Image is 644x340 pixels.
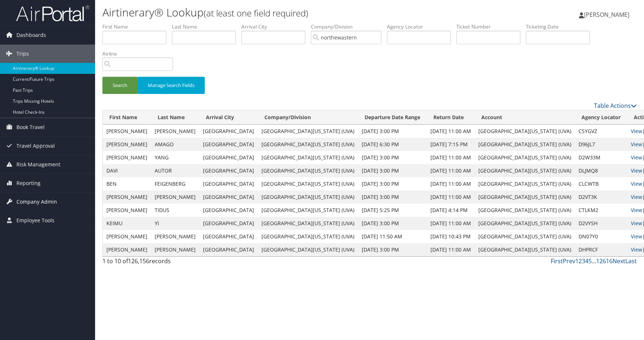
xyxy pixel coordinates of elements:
td: [GEOGRAPHIC_DATA] [199,243,258,256]
td: [DATE] 3:00 PM [358,125,427,138]
td: [GEOGRAPHIC_DATA][US_STATE] (UVA) [258,164,358,177]
a: View [631,193,642,200]
td: [GEOGRAPHIC_DATA][US_STATE] (UVA) [258,217,358,230]
td: [DATE] 11:00 AM [427,217,475,230]
a: 5 [588,257,592,265]
th: Company/Division [258,110,358,125]
a: View [631,220,642,227]
td: [GEOGRAPHIC_DATA] [199,164,258,177]
th: First Name: activate to sort column ascending [103,110,151,125]
td: [GEOGRAPHIC_DATA][US_STATE] (UVA) [258,243,358,256]
td: [GEOGRAPHIC_DATA][US_STATE] (UVA) [475,177,575,190]
td: [GEOGRAPHIC_DATA][US_STATE] (UVA) [475,230,575,243]
label: Airline [102,50,178,57]
td: [DATE] 11:00 AM [427,243,475,256]
th: Departure Date Range: activate to sort column ascending [358,110,427,125]
a: 12616 [596,257,613,265]
td: CSYGVZ [575,125,627,138]
td: [GEOGRAPHIC_DATA][US_STATE] (UVA) [475,190,575,204]
span: Employee Tools [16,211,54,230]
th: Account: activate to sort column ascending [475,110,575,125]
td: [GEOGRAPHIC_DATA][US_STATE] (UVA) [475,125,575,138]
td: [PERSON_NAME] [103,190,151,204]
a: View [631,207,642,214]
td: AMAGO [151,138,199,151]
td: [GEOGRAPHIC_DATA] [199,190,258,204]
td: [DATE] 11:00 AM [427,125,475,138]
span: 126,156 [128,257,149,265]
td: [GEOGRAPHIC_DATA][US_STATE] (UVA) [258,190,358,204]
td: [GEOGRAPHIC_DATA] [199,177,258,190]
td: [DATE] 11:50 AM [358,230,427,243]
a: View [631,167,642,174]
td: [DATE] 11:00 AM [427,190,475,204]
th: Last Name: activate to sort column ascending [151,110,199,125]
td: [GEOGRAPHIC_DATA][US_STATE] (UVA) [258,138,358,151]
span: Travel Approval [16,137,55,155]
td: [GEOGRAPHIC_DATA][US_STATE] (UVA) [258,151,358,164]
td: [GEOGRAPHIC_DATA] [199,217,258,230]
button: Manage Search Fields [138,77,205,94]
a: View [631,128,642,135]
td: [GEOGRAPHIC_DATA][US_STATE] (UVA) [258,204,358,217]
td: D2VT3K [575,190,627,204]
img: airportal-logo.png [16,5,89,22]
td: [PERSON_NAME] [103,230,151,243]
td: D2W33M [575,151,627,164]
span: [PERSON_NAME] [584,11,629,19]
label: Ticket Number [456,23,526,30]
span: Reporting [16,174,41,192]
td: [DATE] 3:00 PM [358,164,427,177]
td: [DATE] 4:14 PM [427,204,475,217]
td: [DATE] 11:00 AM [427,151,475,164]
td: D2VYSH [575,217,627,230]
button: Search [102,77,138,94]
td: KEIMU [103,217,151,230]
a: View [631,233,642,240]
small: (at least one field required) [204,7,308,19]
td: DLJMQ8 [575,164,627,177]
td: AUTOR [151,164,199,177]
td: [DATE] 5:25 PM [358,204,427,217]
a: View [631,180,642,187]
td: [DATE] 7:15 PM [427,138,475,151]
a: 1 [575,257,579,265]
span: Book Travel [16,118,45,136]
td: [DATE] 3:00 PM [358,243,427,256]
td: [GEOGRAPHIC_DATA][US_STATE] (UVA) [475,164,575,177]
div: 1 to 10 of records [102,257,228,269]
td: [DATE] 11:00 AM [427,164,475,177]
span: … [592,257,596,265]
th: Return Date: activate to sort column ascending [427,110,475,125]
td: [GEOGRAPHIC_DATA][US_STATE] (UVA) [475,138,575,151]
td: [GEOGRAPHIC_DATA][US_STATE] (UVA) [475,217,575,230]
a: Last [625,257,637,265]
td: [GEOGRAPHIC_DATA] [199,125,258,138]
th: Agency Locator: activate to sort column ascending [575,110,627,125]
a: [PERSON_NAME] [579,4,637,26]
a: View [631,141,642,148]
td: [DATE] 3:00 PM [358,151,427,164]
a: Next [613,257,625,265]
td: [PERSON_NAME] [103,138,151,151]
td: [PERSON_NAME] [103,125,151,138]
td: [PERSON_NAME] [103,243,151,256]
td: [GEOGRAPHIC_DATA][US_STATE] (UVA) [475,243,575,256]
td: [GEOGRAPHIC_DATA][US_STATE] (UVA) [258,230,358,243]
td: [PERSON_NAME] [151,243,199,256]
span: Company Admin [16,193,57,211]
td: YI [151,217,199,230]
span: Risk Management [16,155,60,174]
td: [GEOGRAPHIC_DATA][US_STATE] (UVA) [475,204,575,217]
td: CLCWTB [575,177,627,190]
td: [DATE] 10:43 PM [427,230,475,243]
label: Ticketing Date [526,23,595,30]
td: [DATE] 6:30 PM [358,138,427,151]
td: [PERSON_NAME] [151,125,199,138]
td: [GEOGRAPHIC_DATA] [199,138,258,151]
a: View [631,154,642,161]
td: FEIGENBERG [151,177,199,190]
td: [DATE] 3:00 PM [358,177,427,190]
td: [PERSON_NAME] [103,204,151,217]
td: [DATE] 3:00 PM [358,217,427,230]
